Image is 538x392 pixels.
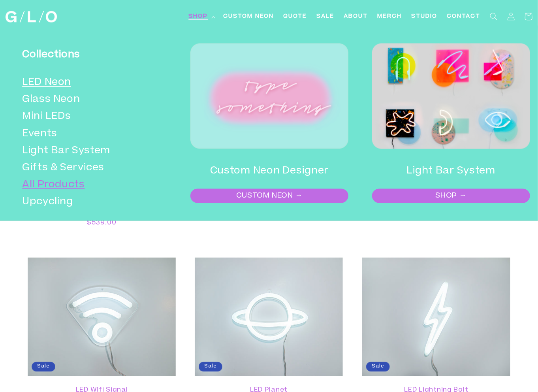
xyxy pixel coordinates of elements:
[312,8,339,26] a: SALE
[344,13,368,21] span: About
[22,177,160,194] a: All Products
[22,45,160,65] h3: Collections
[447,13,480,21] span: Contact
[442,8,485,26] a: Contact
[22,91,160,108] a: Glass Neon
[218,8,278,26] a: Custom Neon
[22,126,160,143] a: Events
[22,74,160,91] a: LED Neon
[372,8,406,26] a: Merch
[22,160,160,177] a: Gifts & Services
[6,11,57,23] img: GLO Studio
[485,8,502,25] summary: Search
[283,13,307,21] span: Quote
[22,143,160,160] a: Light Bar System
[373,190,529,202] a: SHOP →
[372,43,530,149] img: Image 2
[223,13,274,21] span: Custom Neon
[278,8,312,26] a: Quote
[411,13,437,21] span: Studio
[190,161,348,181] h2: Custom Neon Designer
[22,108,160,125] a: Mini LEDs
[190,43,348,149] img: Image 1
[22,194,160,211] a: Upcycling
[406,8,442,26] a: Studio
[188,13,208,21] span: Shop
[191,190,348,202] a: CUSTOM NEON →
[372,161,530,181] h2: Light Bar System
[396,282,538,392] iframe: Chat Widget
[339,8,372,26] a: About
[377,13,402,21] span: Merch
[2,8,60,26] a: GLO Studio
[316,13,334,21] span: SALE
[184,8,218,26] summary: Shop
